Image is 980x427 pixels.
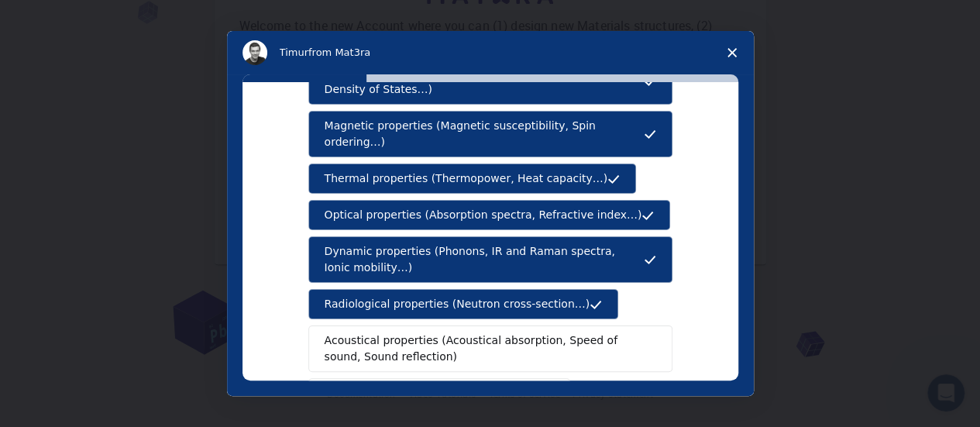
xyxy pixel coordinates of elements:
button: Thermal properties (Thermopower, Heat capacity…) [308,164,637,194]
span: Optical properties (Absorption spectra, Refractive index…) [325,207,642,223]
button: Acoustical properties (Acoustical absorption, Speed of sound, Sound reflection) [308,325,672,372]
span: Timur [280,46,308,58]
button: Magnetic properties (Magnetic susceptibility, Spin ordering…) [308,111,672,157]
img: Profile image for Timur [242,40,267,65]
button: Manufacturing properties (Castability…) [308,378,571,408]
button: Optical properties (Absorption spectra, Refractive index…) [308,200,671,230]
span: Radiological properties (Neutron cross-section…) [325,296,590,312]
span: Acoustical properties (Acoustical absorption, Speed of sound, Sound reflection) [325,332,647,365]
span: Close survey [710,31,754,74]
span: from Mat3ra [308,46,370,58]
span: Support [31,11,87,25]
button: Dynamic properties (Phonons, IR and Raman spectra, Ionic mobility…) [308,236,672,283]
span: Magnetic properties (Magnetic susceptibility, Spin ordering…) [325,118,644,150]
span: Dynamic properties (Phonons, IR and Raman spectra, Ionic mobility…) [325,243,644,276]
button: Radiological properties (Neutron cross-section…) [308,289,619,319]
span: Thermal properties (Thermopower, Heat capacity…) [325,170,608,187]
span: Electrical properties (Schottky Barrier Height, Band gap, Density of States…) [325,65,644,98]
button: Electrical properties (Schottky Barrier Height, Band gap, Density of States…) [308,58,672,105]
